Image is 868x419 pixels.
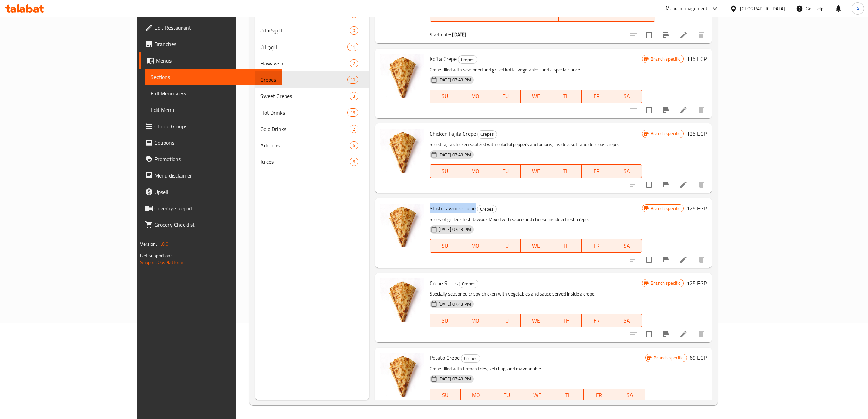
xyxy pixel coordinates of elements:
button: FR [582,90,612,103]
a: Edit Menu [145,102,282,118]
button: Branch-specific-item [657,326,674,342]
span: TU [497,10,524,20]
span: Kofta Crepe [430,54,457,64]
span: Crepes [458,56,477,64]
button: MO [460,90,490,103]
button: WE [522,389,553,402]
span: TH [554,91,579,101]
span: 6 [350,159,358,165]
button: FR [584,389,614,402]
span: SA [615,166,640,176]
button: WE [521,164,551,178]
button: FR [582,239,612,253]
span: 6 [350,142,358,149]
span: Shish Tawook Crepe [430,203,476,213]
span: FR [584,241,609,251]
span: Potato Crepe [430,353,460,363]
button: delete [693,176,709,193]
button: SA [614,389,645,402]
span: Get support on: [140,251,172,260]
div: Crepes [477,130,497,139]
div: Cold Drinks2 [255,121,369,137]
span: Crepes [459,280,478,288]
span: Version: [140,239,157,248]
span: Menu disclaimer [154,171,276,180]
a: Edit Restaurant [139,19,282,36]
a: Support.OpsPlatform [140,258,184,267]
button: TU [491,389,522,402]
span: WE [524,91,548,101]
span: TU [493,241,518,251]
span: Coverage Report [154,204,276,212]
button: TH [551,164,582,178]
button: SU [430,389,461,402]
button: FR [582,164,612,178]
span: Edit Restaurant [154,24,276,32]
a: Choice Groups [139,118,282,134]
button: WE [521,90,551,103]
div: Juices6 [255,154,369,170]
button: delete [693,27,709,43]
a: Branches [139,36,282,52]
span: Upsell [154,188,276,196]
button: MO [461,389,491,402]
button: Branch-specific-item [657,251,674,268]
a: Menus [139,52,282,69]
span: Choice Groups [154,122,276,130]
span: Branch specific [648,280,683,286]
span: Crepes [477,205,496,213]
button: SU [430,164,460,178]
span: [DATE] 07:43 PM [436,301,474,307]
span: Select to update [642,252,656,267]
div: [GEOGRAPHIC_DATA] [740,5,785,12]
span: SA [615,316,640,326]
a: Coupons [139,134,282,151]
span: Select to update [642,327,656,341]
div: البوكسات0 [255,22,369,39]
p: Sliced ​​fajita chicken sautéed with colorful peppers and onions, inside a soft and delicious crepe. [430,140,642,149]
p: Specially seasoned crispy chicken with vegetables and sauce served inside a crepe. [430,290,642,298]
div: Crepes [458,55,477,64]
span: FR [584,91,609,101]
span: Grocery Checklist [154,221,276,229]
span: SU [433,390,458,400]
span: Hawawshi [260,59,350,67]
button: WE [521,239,551,253]
span: Hot Drinks [260,108,347,117]
a: Edit menu item [679,330,688,338]
span: FR [584,316,609,326]
span: [DATE] 07:43 PM [436,152,474,158]
h6: 125 EGP [687,129,707,139]
span: TH [554,166,579,176]
div: الوجبات [260,43,347,51]
span: MO [463,390,489,400]
a: Edit menu item [679,256,688,264]
span: Select to update [642,28,656,42]
span: Full Menu View [151,89,276,97]
img: Kofta Crepe [380,54,424,98]
span: TU [493,91,518,101]
span: TH [561,10,588,20]
button: TU [490,90,521,103]
span: Add-ons [260,141,350,149]
span: SU [433,316,458,326]
h6: 125 EGP [687,278,707,288]
button: WE [521,314,551,327]
div: Menu-management [666,4,708,13]
div: Sweet Crepes [260,92,350,100]
button: delete [693,251,709,268]
div: items [350,158,358,166]
span: MO [463,91,488,101]
button: MO [460,314,490,327]
span: البوكسات [260,26,350,35]
h6: 69 EGP [690,353,707,363]
span: A [856,5,859,12]
a: Coverage Report [139,200,282,217]
span: Crepes [260,76,347,84]
div: Hawawshi2 [255,55,369,71]
span: TU [494,390,519,400]
button: TH [551,239,582,253]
